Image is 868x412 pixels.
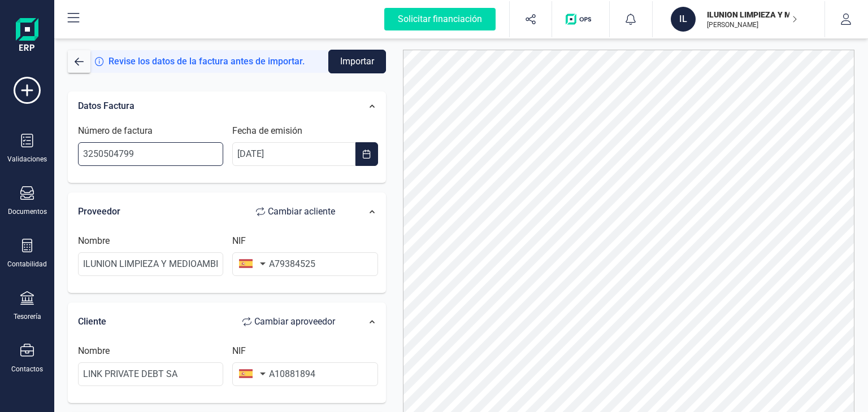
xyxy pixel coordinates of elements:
span: Cambiar a cliente [268,205,335,218]
label: Nombre [78,344,110,358]
label: Nombre [78,234,110,248]
p: [PERSON_NAME] [707,20,797,29]
div: Proveedor [78,200,346,223]
div: Contactos [11,365,43,374]
p: ILUNION LIMPIEZA Y MEDIOAMBIENTESA [707,9,797,20]
span: Cambiar a proveedor [254,315,335,328]
label: Fecha de emisión [232,124,302,138]
div: Cliente [78,310,346,333]
button: ILILUNION LIMPIEZA Y MEDIOAMBIENTESA[PERSON_NAME] [666,1,811,37]
div: Tesorería [14,312,41,321]
img: Logo Finanedi [16,18,38,54]
button: Cambiar acliente [245,200,346,223]
div: Contabilidad [7,260,47,269]
img: Logo de OPS [566,14,596,25]
div: Datos Factura [72,94,352,119]
span: Revise los datos de la factura antes de importar. [108,55,305,68]
button: Cambiar aproveedor [231,310,346,333]
div: Solicitar financiación [384,8,496,30]
div: IL [671,7,696,32]
button: Solicitar financiación [371,1,509,37]
label: NIF [232,234,246,248]
button: Logo de OPS [559,1,602,37]
button: Importar [328,50,386,73]
label: NIF [232,344,246,358]
label: Número de factura [78,124,153,138]
div: Validaciones [7,155,47,164]
div: Documentos [8,207,47,216]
